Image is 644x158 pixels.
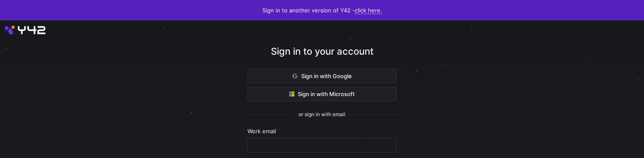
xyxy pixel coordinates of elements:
span: Sign in with Microsoft [289,91,355,97]
span: Work email [247,128,276,135]
span: or sign in with email [299,111,345,117]
a: click here. [355,7,382,14]
span: Sign in with Google [293,73,352,79]
div: Sign in to your account [247,44,397,69]
button: Sign in with Microsoft [247,87,397,101]
button: Sign in with Google [247,69,397,83]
